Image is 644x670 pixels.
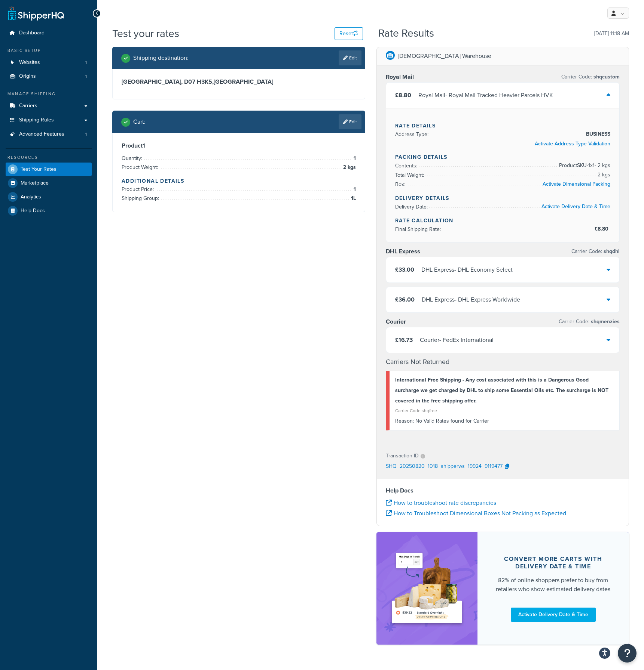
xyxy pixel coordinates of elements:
span: 1 [85,131,87,138]
span: Test Your Rates [21,166,57,173]
div: Royal Mail - Royal Mail Tracked Heavier Parcels HVK [418,90,553,101]
li: Origins [6,70,92,83]
h4: Delivery Details [395,194,611,202]
div: Basic Setup [6,47,92,54]
div: Convert more carts with delivery date & time [495,555,611,570]
span: Advanced Features [19,131,64,138]
a: Advanced Features1 [6,127,92,141]
h2: Shipping destination : [133,55,189,61]
a: Analytics [6,190,92,204]
span: 1 [85,59,87,66]
a: Carriers [6,99,92,113]
a: Dashboard [6,26,92,40]
span: Help Docs [21,208,45,214]
button: Reset [335,27,363,40]
span: Product SKU-1 x 1 - 2 kgs [557,161,610,170]
li: Websites [6,56,92,70]
a: How to Troubleshoot Dimensional Boxes Not Packing as Expected [386,509,566,518]
p: Transaction ID [386,451,419,461]
h4: Packing Details [395,153,611,161]
a: Origins1 [6,70,92,83]
span: £8.80 [595,225,610,233]
span: Analytics [21,194,41,200]
h4: Rate Calculation [395,217,611,225]
img: feature-image-ddt-36eae7f7280da8017bfb280eaccd9c446f90b1fe08728e4019434db127062ab4.png [388,543,466,633]
span: Contents: [395,162,419,170]
span: Reason: [395,417,414,425]
div: International Free Shipping - Any cost associated with this is a Dangerous Good surcharge we get ... [395,375,614,406]
div: Resources [6,154,92,161]
a: Activate Delivery Date & Time [541,203,610,210]
span: 1 [352,154,356,163]
h3: DHL Express [386,248,420,255]
span: Origins [19,73,36,80]
div: No Valid Rates found for Carrier [395,416,614,426]
div: Manage Shipping [6,91,92,97]
span: 1L [349,194,356,203]
a: Marketplace [6,176,92,190]
span: Total Weight: [395,171,426,179]
span: Websites [19,59,40,66]
span: BUSINESS [584,130,610,139]
div: 82% of online shoppers prefer to buy from retailers who show estimated delivery dates [495,576,611,594]
h3: Courier [386,318,406,325]
h4: Rate Details [395,122,611,130]
p: Carrier Code: [559,317,620,327]
span: 1 [85,73,87,80]
div: DHL Express - DHL Economy Select [421,265,513,275]
span: 2 kgs [341,163,356,172]
span: Shipping Group: [122,194,161,202]
button: Open Resource Center [618,644,637,663]
span: Shipping Rules [19,117,54,123]
h4: Additional Details [122,177,356,185]
h1: Test your rates [112,26,179,41]
span: Marketplace [21,180,49,186]
span: Final Shipping Rate: [395,225,443,233]
h2: Rate Results [378,28,434,39]
span: Product Weight: [122,163,160,171]
a: Test Your Rates [6,163,92,176]
span: 2 kgs [596,170,610,179]
a: Activate Delivery Date & Time [511,608,596,622]
a: Activate Address Type Validation [535,140,610,148]
div: DHL Express - DHL Express Worldwide [422,294,520,305]
h4: Carriers Not Returned [386,357,620,367]
span: Dashboard [19,30,45,36]
a: Shipping Rules [6,113,92,127]
span: shqdhl [602,247,620,255]
a: Edit [339,50,361,65]
a: How to troubleshoot rate discrepancies [386,498,496,507]
span: shqcustom [592,73,620,81]
a: Help Docs [6,204,92,217]
span: £36.00 [395,295,415,304]
span: £8.80 [395,91,411,99]
span: shqmenzies [589,318,620,325]
span: Address Type: [395,130,430,138]
p: SHQ_20250820_1018_shipperws_19924_9119477 [386,461,503,472]
span: 1 [352,185,356,194]
h4: Help Docs [386,486,620,495]
span: £33.00 [395,265,414,274]
span: Box: [395,180,407,188]
a: Edit [339,114,361,129]
a: Websites1 [6,56,92,70]
h3: [GEOGRAPHIC_DATA], D07 H3K5 , [GEOGRAPHIC_DATA] [122,78,356,86]
div: Carrier Code: shqfree [395,405,614,416]
h3: Product 1 [122,142,356,149]
h3: Royal Mail [386,73,414,81]
span: Carriers [19,103,37,109]
span: Quantity: [122,154,144,162]
span: Delivery Date: [395,203,430,211]
span: Product Price: [122,185,156,193]
a: Activate Dimensional Packing [543,180,610,188]
p: [DEMOGRAPHIC_DATA] Warehouse [398,51,491,61]
div: Courier - FedEx International [420,335,494,345]
p: [DATE] 11:18 AM [594,28,629,39]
